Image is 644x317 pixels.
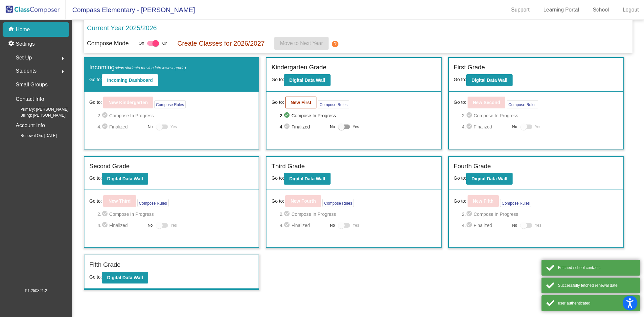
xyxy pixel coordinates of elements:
[558,300,635,306] div: user authenticated
[115,66,186,70] span: (New students moving into lowest grade)
[468,195,499,207] button: New Fifth
[512,222,517,228] span: No
[89,77,102,82] span: Go to:
[98,210,254,218] span: 2. Compose In Progress
[102,123,109,131] mat-icon: check_circle
[284,210,291,218] mat-icon: check_circle
[102,210,109,218] mat-icon: check_circle
[139,40,144,46] span: Off
[16,121,45,130] p: Account Info
[318,100,349,108] button: Compose Rules
[66,5,195,15] span: Compass Elementary - [PERSON_NAME]
[16,40,35,48] p: Settings
[171,221,177,229] span: Yes
[462,210,618,218] span: 2. Compose In Progress
[454,162,491,171] label: Fourth Grade
[16,53,32,62] span: Set Up
[154,100,186,108] button: Compose Rules
[535,221,541,229] span: Yes
[102,221,109,229] mat-icon: check_circle
[16,95,44,104] p: Contact Info
[177,38,265,48] p: Create Classes for 2026/2027
[462,112,618,120] span: 2. Compose In Progress
[89,274,102,280] span: Go to:
[330,124,335,130] span: No
[322,199,354,207] button: Compose Rules
[89,260,121,270] label: Fifth Grade
[538,5,585,15] a: Learning Portal
[271,162,305,171] label: Third Grade
[473,100,500,105] b: New Second
[107,78,153,83] b: Incoming Dashboard
[466,123,474,131] mat-icon: check_circle
[107,275,143,280] b: Digital Data Wall
[466,74,513,86] button: Digital Data Wall
[98,112,254,120] span: 2. Compose In Progress
[353,221,359,229] span: Yes
[108,198,131,204] b: New Third
[617,5,644,15] a: Logout
[462,221,509,229] span: 4. Finalized
[284,123,291,131] mat-icon: check_circle
[280,210,436,218] span: 2. Compose In Progress
[506,5,535,15] a: Support
[89,175,102,181] span: Go to:
[16,66,36,76] span: Students
[102,173,148,185] button: Digital Data Wall
[16,80,48,89] p: Small Groups
[103,195,136,207] button: New Third
[290,100,311,105] b: New First
[507,100,538,108] button: Compose Rules
[8,40,16,48] mat-icon: settings
[102,74,158,86] button: Incoming Dashboard
[10,106,69,112] span: Primary: [PERSON_NAME]
[454,99,466,106] span: Go to:
[16,26,30,34] p: Home
[87,23,157,33] p: Current Year 2025/2026
[330,222,335,228] span: No
[108,100,148,105] b: New Kindergarten
[284,173,330,185] button: Digital Data Wall
[102,112,109,120] mat-icon: check_circle
[466,221,474,229] mat-icon: check_circle
[289,78,325,83] b: Digital Data Wall
[271,175,284,181] span: Go to:
[468,97,505,108] button: New Second
[271,198,284,205] span: Go to:
[148,124,152,130] span: No
[454,77,466,82] span: Go to:
[285,97,316,108] button: New First
[535,123,541,131] span: Yes
[280,40,323,46] span: Move to Next Year
[473,198,494,204] b: New Fifth
[500,199,531,207] button: Compose Rules
[353,123,359,131] span: Yes
[89,63,186,72] label: Incoming
[466,112,474,120] mat-icon: check_circle
[462,123,509,131] span: 4. Finalized
[59,55,67,62] mat-icon: arrow_right
[512,124,517,130] span: No
[454,63,485,72] label: First Grade
[280,221,327,229] span: 4. Finalized
[290,198,316,204] b: New Fourth
[284,74,330,86] button: Digital Data Wall
[107,176,143,181] b: Digital Data Wall
[98,221,145,229] span: 4. Finalized
[280,123,327,131] span: 4. Finalized
[102,272,148,283] button: Digital Data Wall
[10,112,65,118] span: Billing: [PERSON_NAME]
[162,40,168,46] span: On
[87,39,129,48] p: Compose Mode
[171,123,177,131] span: Yes
[148,222,152,228] span: No
[274,37,329,50] button: Move to Next Year
[285,195,321,207] button: New Fourth
[271,63,326,72] label: Kindergarten Grade
[471,78,507,83] b: Digital Data Wall
[89,198,102,205] span: Go to:
[89,99,102,106] span: Go to:
[284,112,291,120] mat-icon: check_circle
[8,26,16,34] mat-icon: home
[558,283,635,288] div: Successfully fetched renewal date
